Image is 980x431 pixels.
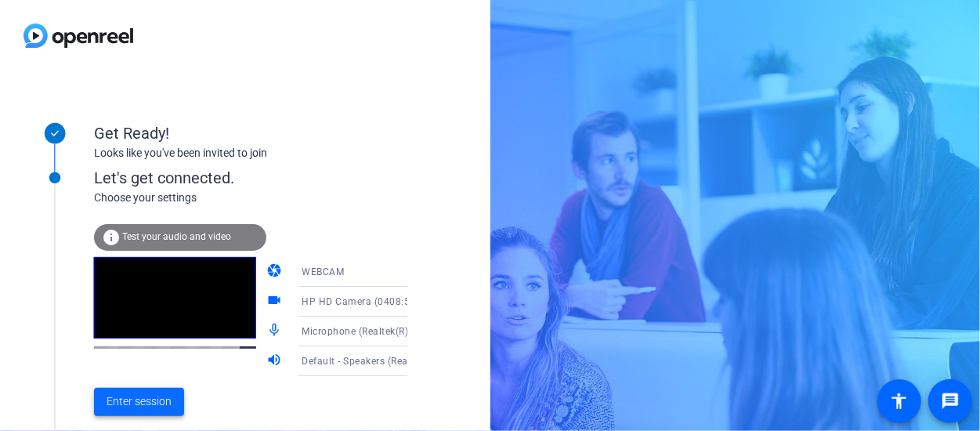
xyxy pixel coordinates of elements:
[266,352,285,371] mat-icon: volume_up
[890,392,909,411] mat-icon: accessibility
[302,266,344,277] span: WEBCAM
[94,121,407,145] div: Get Ready!
[302,295,431,307] span: HP HD Camera (0408:5374)
[941,392,960,411] mat-icon: message
[94,145,407,161] div: Looks like you've been invited to join
[302,324,442,337] span: Microphone (Realtek(R) Audio)
[302,354,471,367] span: Default - Speakers (Realtek(R) Audio)
[266,322,285,341] mat-icon: mic_none
[266,263,285,281] mat-icon: camera
[122,231,231,242] span: Test your audio and video
[94,190,439,206] div: Choose your settings
[94,166,439,190] div: Let's get connected.
[266,292,285,311] mat-icon: videocam
[107,393,172,410] span: Enter session
[94,388,184,416] button: Enter session
[102,228,121,247] mat-icon: info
